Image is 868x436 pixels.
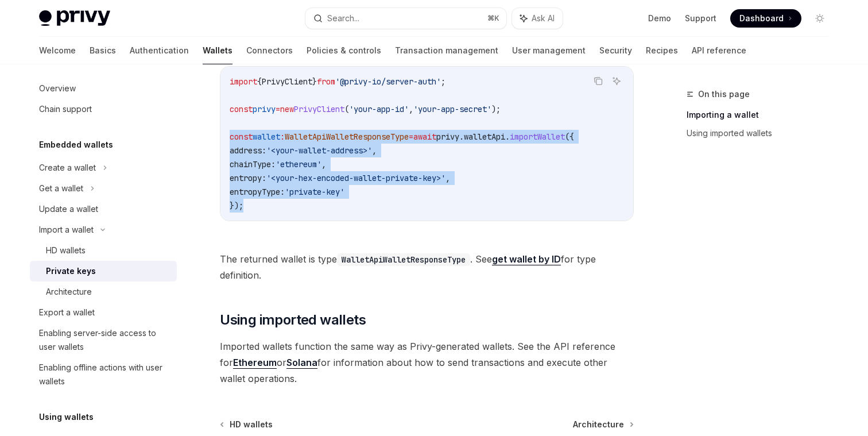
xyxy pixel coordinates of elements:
h5: Using wallets [39,410,94,424]
a: Demo [648,13,671,24]
div: Architecture [46,285,92,299]
h5: Embedded wallets [39,138,113,152]
code: WalletApiWalletResponseType [337,253,470,266]
span: 'your-app-secret' [413,104,491,114]
span: '@privy-io/server-auth' [335,76,441,87]
a: Security [599,37,632,64]
span: ; [441,76,445,87]
a: Using imported wallets [687,124,838,142]
span: Ask AI [532,13,555,24]
a: Update a wallet [30,199,177,219]
span: address: [230,145,266,156]
span: const [230,104,253,114]
span: 'your-app-id' [349,104,409,114]
span: { [257,76,262,87]
span: '<your-hex-encoded-wallet-private-key>' [266,173,445,183]
span: . [459,132,464,142]
span: from [317,76,335,87]
div: Chain support [39,102,92,116]
span: , [372,145,377,156]
span: On this page [698,87,750,101]
button: Ask AI [512,8,563,29]
div: HD wallets [46,244,86,257]
span: chainType: [230,159,276,169]
span: , [321,159,326,169]
div: Export a wallet [39,306,95,319]
a: User management [512,37,586,64]
a: Enabling server-side access to user wallets [30,323,177,357]
a: Connectors [246,37,293,64]
span: } [312,76,317,87]
div: Update a wallet [39,202,98,216]
span: entropyType: [230,187,285,197]
span: The returned wallet is type . See for type definition. [220,251,634,283]
span: privy [436,132,459,142]
a: Architecture [573,419,633,430]
button: Search...⌘K [305,8,506,29]
span: }); [230,200,243,211]
div: Import a wallet [39,223,94,237]
a: Ethereum [233,357,277,369]
span: WalletApiWalletResponseType [285,132,409,142]
a: API reference [692,37,746,64]
a: Private keys [30,261,177,281]
span: importWallet [510,132,565,142]
img: light logo [39,10,110,26]
a: get wallet by ID [492,253,561,265]
div: Get a wallet [39,182,83,195]
a: Basics [90,37,116,64]
span: PrivyClient [262,76,312,87]
span: 'ethereum' [276,159,321,169]
span: 'private-key' [285,187,344,197]
span: : [280,132,285,142]
a: Wallets [203,37,232,64]
a: HD wallets [30,240,177,261]
span: ⌘ K [487,14,499,23]
a: Enabling offline actions with user wallets [30,357,177,392]
span: '<your-wallet-address>' [266,145,372,156]
button: Toggle dark mode [811,9,829,28]
div: Overview [39,82,76,95]
span: Using imported wallets [220,311,366,329]
span: new [280,104,294,114]
a: Policies & controls [307,37,381,64]
span: entropy: [230,173,266,183]
span: await [413,132,436,142]
span: ({ [565,132,574,142]
a: Importing a wallet [687,106,838,124]
span: privy [253,104,276,114]
span: , [409,104,413,114]
a: Transaction management [395,37,498,64]
a: HD wallets [221,419,273,430]
span: Imported wallets function the same way as Privy-generated wallets. See the API reference for or f... [220,338,634,387]
a: Overview [30,78,177,99]
span: = [276,104,280,114]
span: Dashboard [739,13,784,24]
div: Search... [327,11,359,25]
span: PrivyClient [294,104,344,114]
span: HD wallets [230,419,273,430]
a: Architecture [30,281,177,302]
a: Authentication [130,37,189,64]
a: Recipes [646,37,678,64]
span: walletApi [464,132,505,142]
a: Solana [286,357,317,369]
button: Ask AI [609,74,624,88]
a: Welcome [39,37,76,64]
button: Copy the contents from the code block [591,74,606,88]
span: wallet [253,132,280,142]
span: . [505,132,510,142]
div: Private keys [46,264,96,278]
a: Support [685,13,716,24]
a: Chain support [30,99,177,119]
span: , [445,173,450,183]
a: Dashboard [730,9,801,28]
div: Enabling server-side access to user wallets [39,326,170,354]
span: ); [491,104,501,114]
span: const [230,132,253,142]
span: = [409,132,413,142]
span: import [230,76,257,87]
div: Enabling offline actions with user wallets [39,361,170,388]
span: Architecture [573,419,624,430]
div: Create a wallet [39,161,96,175]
